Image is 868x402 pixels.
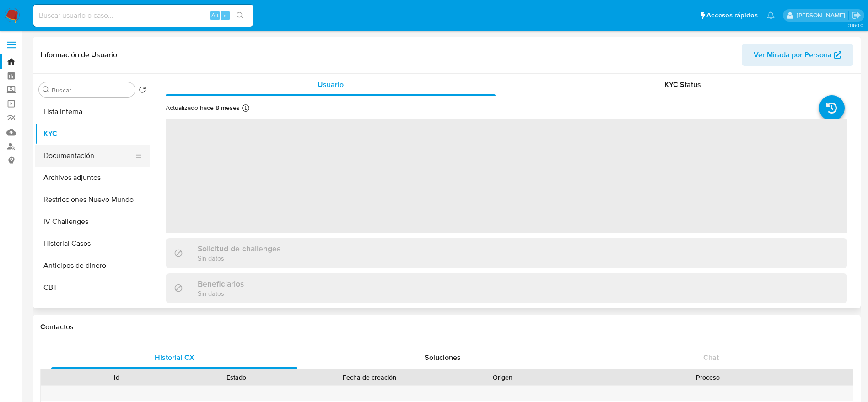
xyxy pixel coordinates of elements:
[742,44,853,66] button: Ver Mirada por Persona
[754,44,832,66] span: Ver Mirada por Persona
[35,167,150,189] button: Archivos adjuntos
[425,352,461,363] span: Soluciones
[35,299,150,321] button: Cruces y Relaciones
[198,289,244,298] p: Sin datos
[198,279,244,289] h3: Beneficiarios
[35,255,150,277] button: Anticipos de dinero
[303,373,437,382] div: Fecha de creación
[183,373,290,382] div: Estado
[43,86,50,93] button: Buscar
[664,79,701,90] span: KYC Status
[166,273,847,303] div: BeneficiariosSin datos
[35,233,150,255] button: Historial Casos
[40,322,853,331] h1: Contactos
[198,244,280,254] h3: Solicitud de challenges
[224,11,226,20] span: s
[852,11,861,20] a: Salir
[35,277,150,299] button: CBT
[35,123,150,145] button: KYC
[166,103,240,112] p: Actualizado hace 8 meses
[231,9,249,22] button: search-icon
[198,254,280,262] p: Sin datos
[155,352,194,363] span: Historial CX
[35,189,150,211] button: Restricciones Nuevo Mundo
[211,11,219,20] span: Alt
[166,119,847,233] span: ‌
[139,86,146,96] button: Volver al orden por defecto
[33,10,253,22] input: Buscar usuario o caso...
[569,373,846,382] div: Proceso
[706,11,758,20] span: Accesos rápidos
[35,101,150,123] button: Lista Interna
[40,50,117,60] h1: Información de Usuario
[797,11,848,20] p: ext_royacach@mercadolibre.com
[318,79,344,90] span: Usuario
[52,86,131,94] input: Buscar
[166,238,847,268] div: Solicitud de challengesSin datos
[767,11,775,19] a: Notificaciones
[35,211,150,233] button: IV Challenges
[35,145,142,167] button: Documentación
[63,373,170,382] div: Id
[449,373,556,382] div: Origen
[703,352,719,363] span: Chat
